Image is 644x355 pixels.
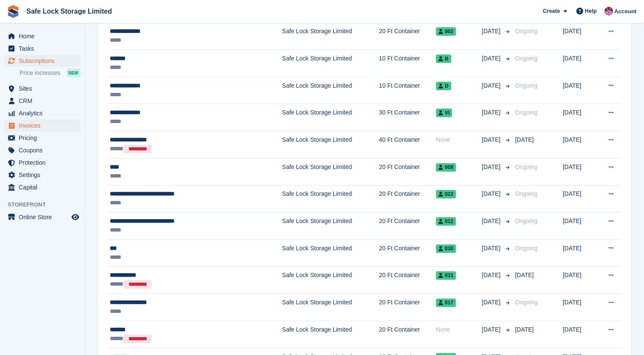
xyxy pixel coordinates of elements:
[4,43,80,54] a: menu
[482,135,502,144] span: [DATE]
[515,190,538,197] span: Ongoing
[282,321,379,348] td: Safe Lock Storage Limited
[282,104,379,131] td: Safe Lock Storage Limited
[515,109,538,116] span: Ongoing
[4,157,80,169] a: menu
[4,132,80,144] a: menu
[66,69,80,77] div: NEW
[379,104,436,131] td: 30 Ft Container
[515,28,538,34] span: Ongoing
[4,107,80,119] a: menu
[282,131,379,158] td: Safe Lock Storage Limited
[563,131,596,158] td: [DATE]
[282,77,379,104] td: Safe Lock Storage Limited
[19,132,70,144] span: Pricing
[563,77,596,104] td: [DATE]
[563,266,596,294] td: [DATE]
[563,294,596,321] td: [DATE]
[282,212,379,240] td: Safe Lock Storage Limited
[379,185,436,212] td: 20 Ft Container
[19,43,70,54] span: Tasks
[379,321,436,348] td: 20 Ft Container
[436,109,452,117] span: VI
[436,135,482,144] div: None
[4,181,80,193] a: menu
[282,23,379,50] td: Safe Lock Storage Limited
[482,325,502,334] span: [DATE]
[282,266,379,294] td: Safe Lock Storage Limited
[436,190,456,198] span: 022
[482,81,502,90] span: [DATE]
[19,211,70,223] span: Online Store
[282,239,379,266] td: Safe Lock Storage Limited
[515,82,538,89] span: Ongoing
[379,266,436,294] td: 20 Ft Container
[436,217,456,226] span: 012
[379,239,436,266] td: 20 Ft Container
[563,158,596,186] td: [DATE]
[482,217,502,226] span: [DATE]
[282,185,379,212] td: Safe Lock Storage Limited
[543,7,560,15] span: Create
[436,82,451,90] span: D
[515,326,534,333] span: [DATE]
[19,55,70,67] span: Subscriptions
[563,50,596,77] td: [DATE]
[282,50,379,77] td: Safe Lock Storage Limited
[515,136,534,143] span: [DATE]
[20,69,60,77] span: Price increases
[515,163,538,170] span: Ongoing
[19,181,70,193] span: Capital
[482,27,502,36] span: [DATE]
[282,294,379,321] td: Safe Lock Storage Limited
[4,169,80,181] a: menu
[19,157,70,169] span: Protection
[379,77,436,104] td: 10 Ft Container
[379,23,436,50] td: 20 Ft Container
[436,163,456,172] span: 008
[19,144,70,156] span: Coupons
[379,50,436,77] td: 10 Ft Container
[19,120,70,132] span: Invoices
[436,244,456,253] span: 030
[7,5,20,18] img: stora-icon-8386f47178a22dfd0bd8f6a31ec36ba5ce8667c1dd55bd0f319d3a0aa187defe.svg
[515,272,534,278] span: [DATE]
[379,294,436,321] td: 20 Ft Container
[4,30,80,42] a: menu
[379,131,436,158] td: 40 Ft Container
[19,83,70,94] span: Sites
[515,245,538,252] span: Ongoing
[4,144,80,156] a: menu
[482,244,502,253] span: [DATE]
[515,299,538,306] span: Ongoing
[19,95,70,107] span: CRM
[379,158,436,186] td: 20 Ft Container
[4,120,80,132] a: menu
[482,163,502,172] span: [DATE]
[282,158,379,186] td: Safe Lock Storage Limited
[379,212,436,240] td: 20 Ft Container
[4,55,80,67] a: menu
[563,212,596,240] td: [DATE]
[70,212,80,222] a: Preview store
[482,189,502,198] span: [DATE]
[8,200,85,209] span: Storefront
[23,4,115,18] a: Safe Lock Storage Limited
[482,298,502,307] span: [DATE]
[19,169,70,181] span: Settings
[4,211,80,223] a: menu
[563,185,596,212] td: [DATE]
[585,7,597,15] span: Help
[563,104,596,131] td: [DATE]
[19,30,70,42] span: Home
[4,83,80,94] a: menu
[563,23,596,50] td: [DATE]
[563,321,596,348] td: [DATE]
[515,55,538,62] span: Ongoing
[20,68,80,77] a: Price increases NEW
[482,108,502,117] span: [DATE]
[19,107,70,119] span: Analytics
[436,54,451,63] span: B
[563,239,596,266] td: [DATE]
[436,271,456,280] span: 031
